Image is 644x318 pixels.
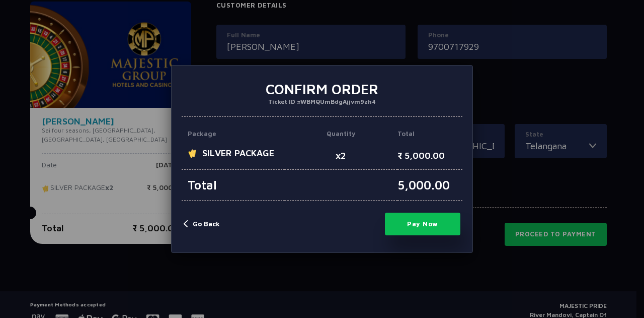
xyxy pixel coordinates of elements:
[190,98,454,105] p: Ticket ID #WBMQUmBdgAjjvm9zh4
[190,81,454,98] h3: Confirm Order
[397,148,462,169] p: ₹ 5,000.00
[184,219,220,229] button: Go Back
[397,130,462,148] p: Total
[285,130,397,148] p: Quantity
[182,130,285,148] p: Package
[188,148,198,159] img: ticket
[182,169,285,201] p: Total
[385,213,460,235] button: Pay Now
[285,148,397,169] p: x2
[188,148,285,159] span: SILVER PACKAGE
[397,169,462,201] p: 5,000.00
